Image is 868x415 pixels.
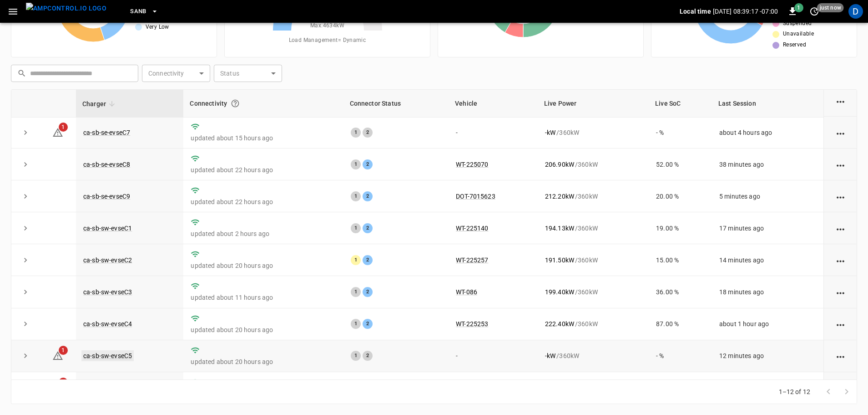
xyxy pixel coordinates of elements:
[191,293,336,302] p: updated about 11 hours ago
[363,255,373,265] div: 2
[351,255,361,265] div: 1
[190,95,337,112] div: Connectivity
[835,160,846,169] div: action cell options
[545,256,641,265] div: / 360 kW
[783,41,806,50] span: Reserved
[191,165,336,174] p: updated about 22 hours ago
[545,256,574,265] p: 191.50 kW
[835,319,846,328] div: action cell options
[351,319,361,329] div: 1
[59,346,68,355] span: 1
[712,308,823,340] td: about 1 hour ago
[835,287,846,297] div: action cell options
[310,21,344,31] span: Max. 4634 kW
[713,7,778,16] p: [DATE] 08:39:17 -07:00
[83,288,132,296] a: ca-sb-sw-evseC3
[783,30,814,39] span: Unavailable
[538,90,649,118] th: Live Power
[52,128,63,136] a: 1
[835,96,846,105] div: action cell options
[363,351,373,361] div: 2
[363,191,373,201] div: 2
[712,244,823,276] td: 14 minutes ago
[363,223,373,233] div: 2
[545,351,555,360] p: - kW
[351,128,361,138] div: 1
[146,23,169,32] span: Very Low
[779,387,811,396] p: 1–12 of 12
[456,320,488,328] a: WT-225253
[545,160,641,169] div: / 360 kW
[26,3,106,14] img: ampcontrol.io logo
[363,287,373,297] div: 2
[19,285,32,299] button: expand row
[456,225,488,232] a: WT-225140
[456,256,488,264] a: WT-225257
[83,320,132,328] a: ca-sb-sw-evseC4
[649,212,712,244] td: 19.00 %
[649,372,712,404] td: 83.00 %
[363,319,373,329] div: 2
[712,340,823,372] td: 12 minutes ago
[351,287,361,297] div: 1
[83,129,130,136] a: ca-sb-se-evseC7
[363,159,373,169] div: 2
[545,128,641,137] div: / 360 kW
[712,276,823,308] td: 18 minutes ago
[545,192,641,201] div: / 360 kW
[712,90,823,118] th: Last Session
[449,340,538,372] td: -
[351,159,361,169] div: 1
[289,36,366,45] span: Load Management = Dynamic
[649,180,712,212] td: 20.00 %
[130,6,146,17] span: SanB
[783,19,812,28] span: Suspended
[835,224,846,233] div: action cell options
[456,161,488,168] a: WT-225070
[835,351,846,360] div: action cell options
[19,190,32,203] button: expand row
[83,256,132,264] a: ca-sb-sw-evseC2
[817,3,844,12] span: just now
[449,90,538,118] th: Vehicle
[456,288,477,296] a: WT-086
[848,4,863,19] div: profile-icon
[649,340,712,372] td: - %
[19,221,32,235] button: expand row
[649,90,712,118] th: Live SoC
[19,349,32,363] button: expand row
[19,126,32,139] button: expand row
[59,378,68,387] span: 1
[449,117,538,149] td: -
[649,244,712,276] td: 15.00 %
[227,95,243,112] button: Connection between the charger and our software.
[191,357,336,366] p: updated about 20 hours ago
[83,225,132,232] a: ca-sb-sw-evseC1
[835,128,846,137] div: action cell options
[545,287,641,297] div: / 360 kW
[712,372,823,404] td: 8 minutes ago
[835,256,846,265] div: action cell options
[191,197,336,206] p: updated about 22 hours ago
[343,90,449,118] th: Connector Status
[712,149,823,180] td: 38 minutes ago
[835,192,846,201] div: action cell options
[545,319,574,328] p: 222.40 kW
[83,161,130,168] a: ca-sb-se-evseC8
[52,352,63,359] a: 1
[545,319,641,328] div: / 360 kW
[545,224,641,233] div: / 360 kW
[712,117,823,149] td: about 4 hours ago
[545,192,574,201] p: 212.20 kW
[19,317,32,331] button: expand row
[351,223,361,233] div: 1
[351,191,361,201] div: 1
[794,3,803,12] span: 1
[83,193,130,200] a: ca-sb-se-evseC9
[81,350,134,361] a: ca-sb-sw-evseC5
[191,229,336,238] p: updated about 2 hours ago
[712,212,823,244] td: 17 minutes ago
[456,193,495,200] a: DOT-7015623
[649,149,712,180] td: 52.00 %
[649,276,712,308] td: 36.00 %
